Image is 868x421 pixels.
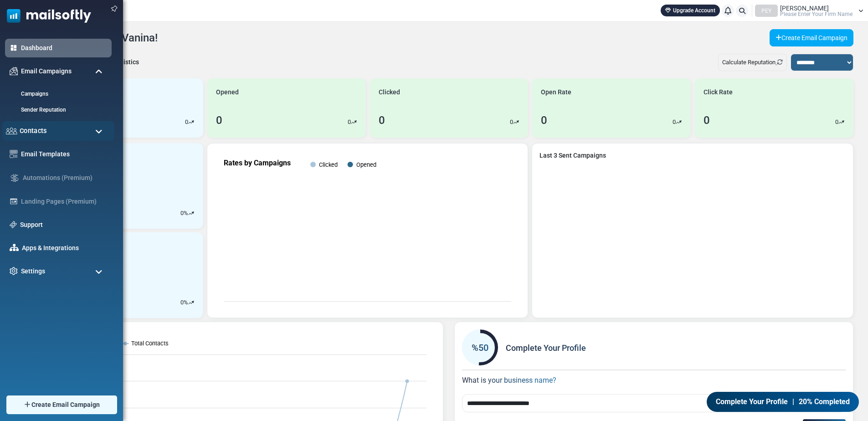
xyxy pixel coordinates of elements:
div: 0 [379,112,385,128]
a: Email Templates [21,149,107,159]
div: 0 [541,112,547,128]
a: Support [20,220,107,230]
span: Complete Your Profile [716,396,788,407]
text: Total Contacts [131,340,169,347]
a: Last 3 Sent Campaigns [539,151,846,160]
span: Clicked [379,87,400,97]
label: What is your business name? [462,370,556,386]
img: support-icon.svg [10,221,17,228]
a: Refresh Stats [776,59,783,66]
text: Clicked [319,161,338,168]
p: 0 [348,118,351,127]
a: Sender Reputation [5,106,109,114]
img: workflow.svg [10,173,20,183]
div: %50 [462,341,498,354]
div: 0 [704,112,710,128]
text: Rates by Campaigns [224,159,291,167]
p: 0 [180,209,184,218]
a: Campaigns [5,90,109,98]
p: 0 [835,118,838,127]
span: Contacts [20,126,47,136]
span: [PERSON_NAME] [780,5,829,11]
span: Open Rate [541,87,571,97]
img: settings-icon.svg [10,267,18,275]
span: Click Rate [704,87,733,97]
div: Calculate Reputation [718,54,787,71]
span: Email Campaigns [21,67,72,76]
div: Complete Your Profile [462,329,846,366]
img: landing_pages.svg [10,197,18,205]
p: 0 [185,118,188,127]
a: Create Email Campaign [770,29,853,46]
a: Complete Your Profile | 20% Completed [707,392,859,412]
text: Opened [356,161,376,168]
p: 0 [510,118,513,127]
div: PEY [755,5,778,17]
span: 20% Completed [799,396,850,407]
a: Upgrade Account [661,5,720,16]
span: Opened [216,87,239,97]
img: campaigns-icon.png [10,67,18,75]
span: Please Enter Your Firm Name [780,11,853,17]
img: contacts-icon.svg [6,128,17,134]
a: PEY [PERSON_NAME] Please Enter Your Firm Name [755,5,863,17]
svg: Rates by Campaigns [215,151,520,310]
img: dashboard-icon-active.svg [10,44,18,52]
img: email-templates-icon.svg [10,150,18,158]
div: % [180,298,194,307]
a: Dashboard [21,43,107,53]
p: 0 [673,118,676,127]
span: Create Email Campaign [31,400,100,410]
div: % [180,209,194,218]
div: 0 [216,112,222,128]
p: 0 [180,298,184,307]
span: Settings [21,267,45,276]
a: Apps & Integrations [22,243,107,253]
a: New Contacts 1 0% [44,143,203,229]
span: | [792,396,794,407]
